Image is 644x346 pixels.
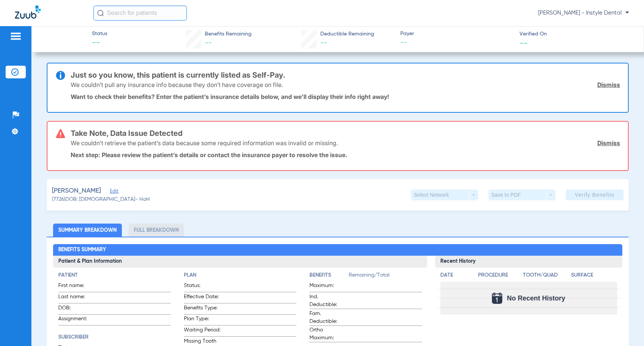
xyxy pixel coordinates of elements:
a: Dismiss [597,81,620,88]
span: Status [92,30,107,38]
img: info-icon [56,71,65,80]
span: Ortho Maximum: [309,326,346,342]
app-breakdown-title: Surface [571,271,617,282]
span: Plan Type: [184,315,221,325]
h4: Surface [571,271,617,279]
span: DOB: [58,304,95,314]
span: No Recent History [507,294,565,302]
input: Search for patients [93,6,187,21]
app-breakdown-title: Benefits [309,271,349,282]
img: hamburger-icon [10,32,22,41]
img: error-icon [56,129,65,138]
span: -- [400,38,513,47]
span: Payer [400,30,513,38]
li: Summary Breakdown [53,224,122,237]
h3: Just so you know, this patient is currently listed as Self-Pay. [71,71,620,79]
h4: Plan [184,271,296,279]
span: Fam. Deductible: [309,310,346,325]
p: We couldn’t pull any insurance info because they don’t have coverage on file. [71,81,283,88]
h4: Subscriber [58,333,171,341]
span: Remaining/Total [349,271,422,282]
h3: Recent History [435,256,622,268]
h2: Benefits Summary [53,244,622,256]
img: Zuub Logo [15,6,41,19]
span: -- [92,38,107,49]
span: Assignment: [58,315,95,325]
h4: Date [440,271,472,279]
span: [PERSON_NAME] - Instyle Dental [538,9,629,17]
h4: Procedure [478,271,520,279]
span: Status: [184,282,221,292]
img: Search Icon [97,10,104,16]
img: Calendar [492,293,502,304]
span: Benefits Type: [184,304,221,314]
p: We couldn’t retrieve the patient’s data because some required information was invalid or missing. [71,139,338,147]
h4: Benefits [309,271,349,279]
p: Next step: Please review the patient’s details or contact the insurance payer to resolve the issue. [71,151,620,159]
a: Dismiss [597,139,620,147]
li: Full Breakdown [129,224,184,237]
iframe: Chat Widget [607,310,644,346]
span: Verified On [520,30,632,38]
app-breakdown-title: Tooth/Quad [523,271,568,282]
span: -- [205,40,212,46]
app-breakdown-title: Procedure [478,271,520,282]
span: Ind. Deductible: [309,293,346,309]
span: [PERSON_NAME] [52,186,101,196]
h4: Patient [58,271,171,279]
app-breakdown-title: Date [440,271,472,282]
p: Want to check their benefits? Enter the patient’s insurance details below, and we’ll display thei... [71,93,620,100]
span: (7726) DOB: [DEMOGRAPHIC_DATA] - HoH [52,196,150,203]
h3: Take Note, Data Issue Detected [71,130,620,137]
span: Edit [110,188,117,196]
span: First name: [58,282,95,292]
span: Effective Date: [184,293,221,303]
span: Deductible Remaining [320,30,374,38]
span: Maximum: [309,282,346,292]
h4: Tooth/Quad [523,271,568,279]
h3: Patient & Plan Information [53,256,427,268]
span: Last name: [58,293,95,303]
span: -- [320,40,327,46]
span: Benefits Remaining [205,30,252,38]
span: -- [520,39,528,47]
span: Waiting Period: [184,326,221,336]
